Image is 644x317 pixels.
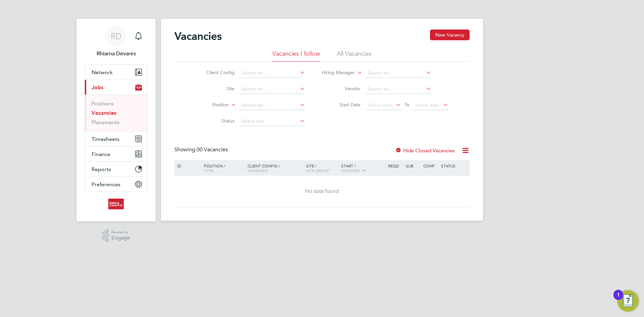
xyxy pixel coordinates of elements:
[92,110,116,116] a: Vacancies
[175,160,199,171] div: ID
[322,102,361,108] label: Start Date
[239,117,305,126] input: Select one
[175,188,469,195] div: No data found
[341,168,360,173] span: Vendors
[92,166,111,172] span: Reports
[85,50,148,58] span: Rhiarna Devares
[402,100,411,109] span: To
[386,160,404,171] div: Reqd
[322,86,361,92] label: Vendor
[395,147,455,154] label: Hide Closed Vacancies
[430,30,470,40] button: New Vacancy
[76,19,156,221] nav: Main navigation
[111,229,130,235] span: Powered by
[439,160,469,171] div: Status
[196,118,234,124] label: Status
[196,69,234,75] label: Client Config
[246,160,305,176] div: Client Config /
[111,235,130,241] span: Engage
[617,290,639,312] button: Open Resource Center, 1 new notification
[190,102,229,108] label: Position
[85,25,148,58] a: RDRhiarna Devares
[85,80,147,95] button: Jobs
[85,147,147,161] button: Finance
[404,160,422,171] div: Sub
[92,100,114,107] a: Positions
[339,160,386,177] div: Start /
[422,160,439,171] div: Conf
[368,102,392,108] span: Select date
[337,50,372,62] li: All Vacancies
[272,50,320,62] li: Vacancies I follow
[174,30,222,43] h2: Vacancies
[92,119,119,125] a: Placements
[196,86,234,92] label: Site
[365,85,431,94] input: Search for...
[239,101,305,110] input: Search for...
[92,69,113,75] span: Network
[248,168,267,173] span: Manager
[108,199,123,209] img: buildingcareersuk-logo-retina.png
[305,160,340,176] div: Site /
[92,151,110,157] span: Finance
[92,181,120,188] span: Preferences
[306,168,329,173] span: Site Group
[85,131,147,146] button: Timesheets
[365,68,431,78] input: Search for...
[92,136,119,142] span: Timesheets
[239,68,305,78] input: Search for...
[85,162,147,176] button: Reports
[92,84,103,91] span: Jobs
[174,146,229,153] div: Showing
[85,65,147,80] button: Network
[102,229,130,242] a: Powered byEngage
[617,295,620,304] div: 1
[415,102,439,108] span: Select date
[85,95,147,131] div: Jobs
[316,69,355,76] label: Hiring Manager
[111,32,122,41] span: RD
[197,146,228,153] span: 00 Vacancies
[199,160,246,176] div: Position /
[85,199,148,209] a: Go to home page
[85,177,147,192] button: Preferences
[239,85,305,94] input: Search for...
[204,168,213,173] span: Type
